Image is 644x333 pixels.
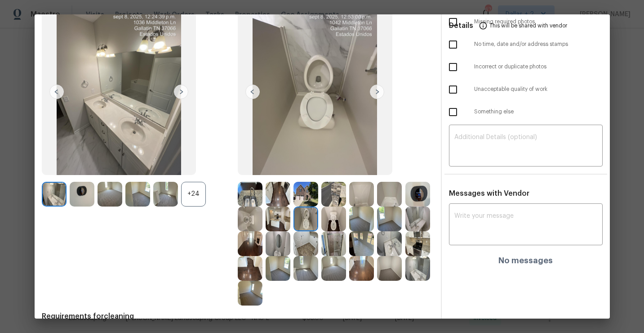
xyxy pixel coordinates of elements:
[474,63,603,71] span: Incorrect or duplicate photos
[181,182,206,207] div: +24
[442,101,610,123] div: Something else
[442,33,610,56] div: No time, date and/or address stamps
[42,312,434,321] span: Requirements for cleaning
[474,40,603,48] span: No time, date and/or address stamps
[49,85,64,99] img: left-chevron-button-url
[474,85,603,93] span: Unacceptable quality of work
[174,85,188,99] img: right-chevron-button-url
[370,85,384,99] img: right-chevron-button-url
[489,14,567,36] span: This will be shared with vendor
[442,78,610,101] div: Unacceptable quality of work
[442,56,610,78] div: Incorrect or duplicate photos
[449,190,529,197] span: Messages with Vendor
[245,85,260,99] img: left-chevron-button-url
[474,108,603,116] span: Something else
[498,256,553,265] h4: No messages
